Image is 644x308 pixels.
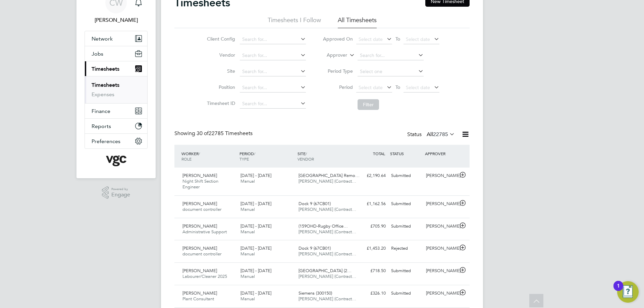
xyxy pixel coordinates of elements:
[358,67,424,76] input: Select one
[299,290,332,296] span: Siemens (300150)
[423,198,458,209] div: [PERSON_NAME]
[205,52,235,58] label: Vendor
[240,178,255,184] span: Manual
[197,130,253,137] span: 22785 Timesheets
[359,84,383,90] span: Select date
[182,229,227,235] span: Administrative Support
[240,296,255,302] span: Manual
[299,251,356,257] span: [PERSON_NAME] (Contract…
[240,245,271,251] span: [DATE] - [DATE]
[85,76,147,103] div: Timesheets
[423,170,458,181] div: [PERSON_NAME]
[393,83,402,91] span: To
[298,156,314,162] span: VENDOR
[299,229,356,235] span: [PERSON_NAME] (Contract…
[406,36,430,42] span: Select date
[111,186,130,192] span: Powered by
[182,206,221,212] span: document controller
[354,288,388,299] div: £326.10
[85,104,147,118] button: Finance
[238,147,296,165] div: PERIOD
[205,100,235,106] label: Timesheet ID
[388,288,423,299] div: Submitted
[85,16,148,24] span: Chris Watson
[182,223,217,229] span: [PERSON_NAME]
[423,221,458,232] div: [PERSON_NAME]
[296,147,354,165] div: SITE
[407,130,456,139] div: Status
[358,51,424,60] input: Search for...
[338,16,377,28] li: All Timesheets
[92,108,110,114] span: Finance
[423,243,458,254] div: [PERSON_NAME]
[406,84,430,90] span: Select date
[299,273,356,279] span: [PERSON_NAME] (Contract…
[354,265,388,276] div: £718.50
[181,156,192,162] span: ROLE
[240,35,306,44] input: Search for...
[92,66,119,72] span: Timesheets
[199,151,200,156] span: /
[240,201,271,206] span: [DATE] - [DATE]
[85,31,147,46] button: Network
[299,245,331,251] span: Dock 9 (67CB01)
[85,156,148,166] a: Go to home page
[240,51,306,60] input: Search for...
[299,268,352,273] span: [GEOGRAPHIC_DATA] (2…
[423,288,458,299] div: [PERSON_NAME]
[182,251,221,257] span: document controller
[92,36,113,42] span: Network
[433,131,448,138] span: 22785
[299,206,356,212] span: [PERSON_NAME] (Contract…
[617,281,639,303] button: Open Resource Center, 1 new notification
[240,268,271,273] span: [DATE] - [DATE]
[182,268,217,273] span: [PERSON_NAME]
[240,173,271,178] span: [DATE] - [DATE]
[92,51,103,57] span: Jobs
[240,273,255,279] span: Manual
[182,296,214,302] span: Plant Consultant
[102,186,130,199] a: Powered byEngage
[427,131,455,138] label: All
[182,178,218,190] span: Night Shift Section Engineer
[182,245,217,251] span: [PERSON_NAME]
[197,130,209,137] span: 30 of
[106,156,126,166] img: vgcgroup-logo-retina.png
[180,147,238,165] div: WORKER
[85,46,147,61] button: Jobs
[354,221,388,232] div: £705.90
[85,61,147,76] button: Timesheets
[240,83,306,93] input: Search for...
[111,192,130,198] span: Engage
[205,68,235,74] label: Site
[354,198,388,209] div: £1,162.56
[182,290,217,296] span: [PERSON_NAME]
[182,173,217,178] span: [PERSON_NAME]
[323,68,353,74] label: Period Type
[423,265,458,276] div: [PERSON_NAME]
[92,138,120,144] span: Preferences
[240,251,255,257] span: Manual
[373,151,385,156] span: TOTAL
[423,147,458,160] div: APPROVER
[299,173,360,178] span: [GEOGRAPHIC_DATA] Remo…
[299,178,356,184] span: [PERSON_NAME] (Contract…
[240,99,306,109] input: Search for...
[205,36,235,42] label: Client Config
[92,91,114,98] a: Expenses
[182,273,227,279] span: Labourer/Cleaner 2025
[85,134,147,148] button: Preferences
[393,35,402,43] span: To
[268,16,321,28] li: Timesheets I Follow
[323,36,353,42] label: Approved On
[240,67,306,76] input: Search for...
[299,201,331,206] span: Dock 9 (67CB01)
[388,198,423,209] div: Submitted
[240,206,255,212] span: Manual
[306,151,307,156] span: /
[92,82,119,88] a: Timesheets
[617,286,620,295] div: 1
[388,243,423,254] div: Rejected
[299,223,348,229] span: (159OHD-Rugby Office…
[323,84,353,90] label: Period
